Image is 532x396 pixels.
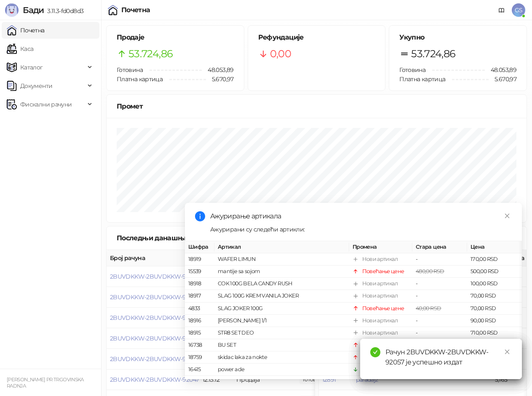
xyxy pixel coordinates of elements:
[185,241,214,253] th: Шифра
[362,292,398,300] div: Нови артикал
[412,278,467,290] td: -
[7,22,45,39] a: Почетна
[117,75,163,83] span: Платна картица
[195,211,205,221] span: info-circle
[214,278,349,290] td: COK 100G BELA CANDY RUSH
[5,3,19,17] img: Logo
[214,315,349,327] td: [PERSON_NAME] 1/1
[258,32,375,43] h5: Рефундације
[185,364,214,376] td: 16415
[185,315,214,327] td: 18916
[7,377,84,389] small: [PERSON_NAME] PR TRGOVINSKA RADNJA
[202,65,233,74] span: 48.053,89
[467,327,522,339] td: 710,00 RSD
[214,253,349,266] td: WAFER LIMUN
[412,253,467,266] td: -
[467,241,522,253] th: Цена
[185,278,214,290] td: 18918
[110,355,200,363] button: 2BUVDKKW-2BUVDKKW-92048
[206,74,234,84] span: 5.670,97
[362,279,398,288] div: Нови артикал
[20,77,52,94] span: Документи
[214,339,349,351] td: BU SET
[117,66,143,74] span: Готовина
[214,351,349,364] td: skidac laka za nokte
[399,66,425,74] span: Готовина
[210,225,512,234] div: Ажурирани су следећи артикли:
[214,241,349,253] th: Артикал
[214,290,349,302] td: SLAG 100G KREM VANILA JOKER
[214,376,349,388] td: celofaN 10M
[210,211,512,221] div: Ажурирање артикала
[44,7,83,15] span: 3.11.3-fd0d8d3
[362,267,404,276] div: Повећање цене
[214,364,349,376] td: power ade
[412,327,467,339] td: -
[412,241,467,253] th: Стара цена
[512,3,525,17] span: GS
[467,290,522,302] td: 70,00 RSD
[362,316,398,325] div: Нови артикал
[412,315,467,327] td: -
[185,376,214,388] td: 18914
[362,304,404,312] div: Повећање цене
[185,290,214,302] td: 18917
[185,351,214,364] td: 18759
[214,302,349,314] td: SLAG JOKER 100G
[110,314,199,322] button: 2BUVDKKW-2BUVDKKW-92050
[214,266,349,278] td: mantije sa sojom
[412,290,467,302] td: -
[349,241,412,253] th: Промена
[467,302,522,314] td: 70,00 RSD
[385,347,512,367] div: Рачун 2BUVDKKW-2BUVDKKW-92057 је успешно издат
[20,59,43,76] span: Каталог
[117,32,234,43] h5: Продаје
[362,255,398,263] div: Нови артикал
[110,273,199,280] button: 2BUVDKKW-2BUVDKKW-92052
[362,329,398,337] div: Нови артикал
[411,46,455,62] span: 53.724,86
[117,233,228,243] div: Последњи данашњи рачуни
[503,347,512,356] a: Close
[128,46,173,62] span: 53.724,86
[370,347,380,357] span: check-circle
[270,46,291,62] span: 0,00
[110,335,200,342] button: 2BUVDKKW-2BUVDKKW-92049
[107,250,199,266] th: Број рачуна
[185,327,214,339] td: 18915
[185,339,214,351] td: 16738
[416,305,441,311] span: 40,00 RSD
[467,266,522,278] td: 500,00 RSD
[7,40,33,57] a: Каса
[504,349,510,355] span: close
[399,75,445,83] span: Платна картица
[503,211,512,221] a: Close
[110,293,198,301] button: 2BUVDKKW-2BUVDKKW-92051
[110,376,199,383] button: 2BUVDKKW-2BUVDKKW-92047
[467,253,522,266] td: 170,00 RSD
[467,278,522,290] td: 100,00 RSD
[489,74,516,84] span: 5.670,97
[117,101,516,112] div: Промет
[416,268,444,274] span: 480,00 RSD
[399,32,516,43] h5: Укупно
[485,65,516,74] span: 48.053,89
[20,96,72,113] span: Фискални рачуни
[185,302,214,314] td: 4833
[495,3,508,17] a: Документација
[214,327,349,339] td: STR8 SET DEO
[467,315,522,327] td: 90,00 RSD
[23,5,44,15] span: Бади
[185,253,214,266] td: 18919
[504,213,510,219] span: close
[185,266,214,278] td: 15539
[121,7,150,13] div: Почетна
